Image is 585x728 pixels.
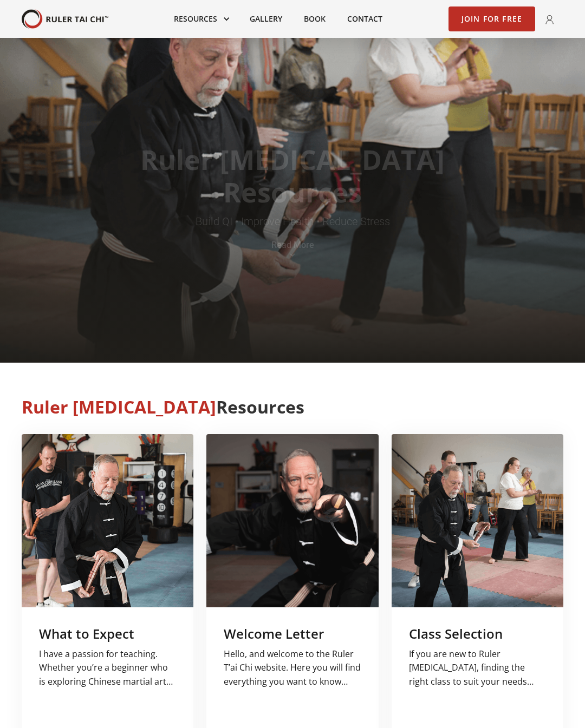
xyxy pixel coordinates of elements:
[224,647,361,689] p: Hello, and welcome to the Ruler T’ai Chi website. Here you will find everything you want to know ...
[336,7,393,31] a: Contact
[271,240,314,251] a: Read More
[22,9,108,29] img: Your Brand Name
[239,7,293,31] a: Gallery
[22,397,438,417] h2: Resources
[224,625,361,643] h3: Welcome Letter
[39,625,176,643] h3: What to Expect
[290,251,295,257] img: chevron pointing down
[293,7,336,31] a: Book
[22,9,108,29] a: home
[163,7,239,31] div: Resources
[140,143,445,208] h1: Ruler [MEDICAL_DATA] Resources
[22,395,216,418] span: Ruler [MEDICAL_DATA]
[409,647,546,689] p: If you are new to Ruler [MEDICAL_DATA], finding the right class to suit your needs might seem puz...
[448,6,536,31] a: Join for Free
[409,625,546,643] h3: Class Selection
[145,214,441,229] p: Build QI • Improve Health • Reduce Stress
[39,647,176,689] p: ‍I have a passion for teaching. Whether you’re a beginner who is exploring Chinese martial arts a...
